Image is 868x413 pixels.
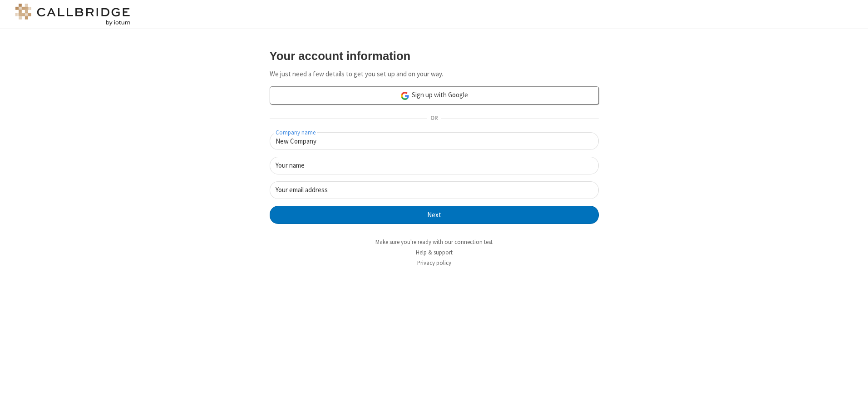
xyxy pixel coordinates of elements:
a: Sign up with Google [270,86,599,104]
a: Make sure you're ready with our connection test [375,238,493,246]
img: google-icon.png [400,91,410,101]
button: Next [270,206,599,224]
h3: Your account information [270,50,599,62]
a: Help & support [416,249,453,256]
a: Privacy policy [417,259,451,267]
span: OR [427,112,441,125]
img: logo@2x.png [14,4,132,25]
input: Your email address [270,181,599,199]
input: Company name [270,132,599,150]
input: Your name [270,157,599,174]
p: We just need a few details to get you set up and on your way. [270,69,599,80]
